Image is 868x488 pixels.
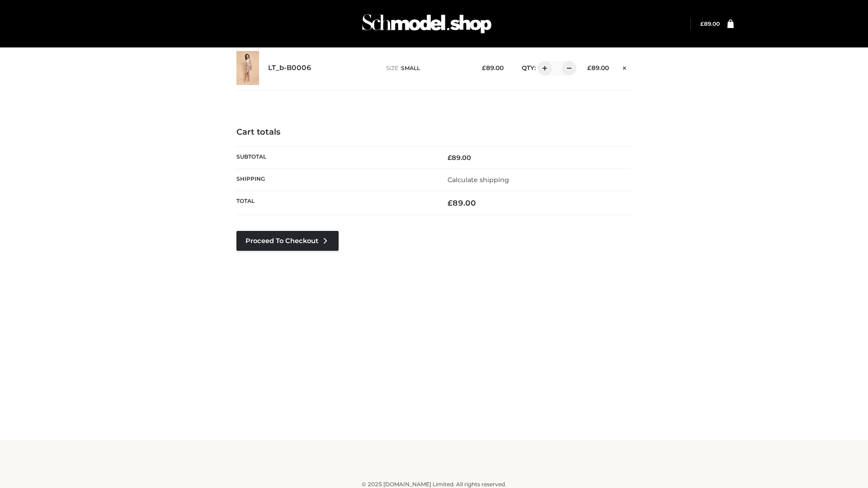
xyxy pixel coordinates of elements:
span: £ [700,20,704,27]
span: £ [482,64,486,71]
h4: Cart totals [236,127,632,137]
span: £ [587,64,591,71]
span: £ [448,198,453,207]
bdi: 89.00 [482,64,504,71]
a: Calculate shipping [448,176,509,184]
div: QTY: [513,61,573,75]
bdi: 89.00 [700,20,720,27]
a: Proceed to Checkout [236,231,339,251]
a: LT_b-B0006 [268,64,311,72]
img: Schmodel Admin 964 [359,6,495,42]
bdi: 89.00 [448,154,471,162]
th: Subtotal [236,146,434,169]
bdi: 89.00 [448,198,476,207]
img: LT_b-B0006 - SMALL [236,51,259,85]
span: SMALL [401,65,420,71]
span: £ [448,154,452,162]
th: Shipping [236,169,434,191]
th: Total [236,191,434,215]
p: size : [386,64,468,72]
bdi: 89.00 [587,64,609,71]
a: Remove this item [618,61,632,73]
a: £89.00 [700,20,720,27]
